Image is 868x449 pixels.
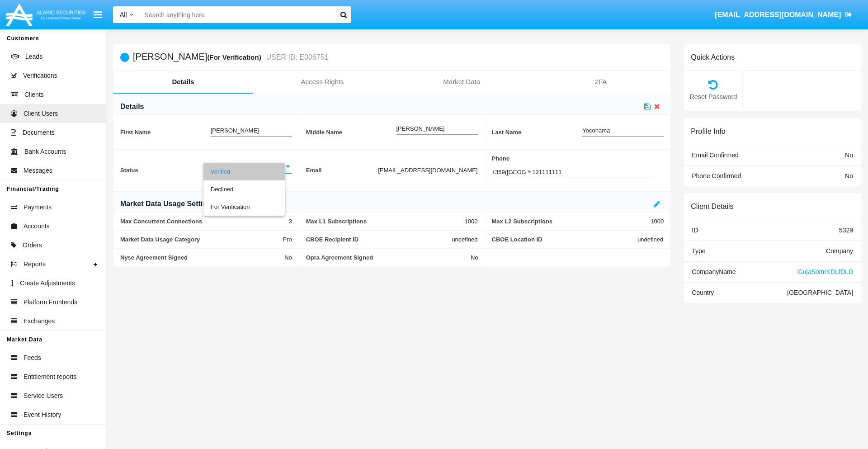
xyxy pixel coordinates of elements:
span: Middle Name [306,129,396,136]
span: No [845,172,853,180]
span: No [284,254,292,261]
a: [EMAIL_ADDRESS][DOMAIN_NAME] [711,2,857,28]
span: Entitlement reports [24,372,77,382]
a: All [113,10,140,19]
span: Reports [24,260,46,269]
h6: Profile Info [691,127,725,136]
span: [EMAIL_ADDRESS][DOMAIN_NAME] [715,11,841,19]
span: Last Name [492,129,583,136]
span: Verified [211,163,230,170]
span: undefined [452,236,477,243]
span: No [845,151,853,159]
span: Pro [283,236,292,243]
h6: Client Details [691,202,733,211]
span: CBOE Location ID [492,236,638,243]
a: Market Data [392,71,531,93]
span: Max L1 Subscriptions [306,218,465,225]
span: Documents [23,128,55,137]
span: Accounts [24,222,50,231]
span: 5329 [839,227,853,234]
span: Email [306,167,378,174]
span: Phone [492,155,664,162]
a: 2FA [531,71,670,93]
span: 3 [289,218,292,225]
span: Opra Agreement Signed [306,254,471,261]
span: Email Confirmed [692,151,738,159]
span: 1000 [651,218,664,225]
span: Feeds [24,353,41,363]
h5: [PERSON_NAME] [133,52,329,62]
h6: Quick Actions [691,53,735,61]
a: Details [113,71,253,93]
div: (For Verification) [207,52,264,62]
span: Exchanges [24,317,55,326]
small: USER ID: E006751 [264,54,329,61]
h6: Market Data Usage Settings [120,199,216,209]
span: Orders [23,241,42,250]
span: Create Adjustments [20,279,75,288]
span: Verifications [23,71,57,80]
span: Messages [24,166,52,175]
span: Reset Password [689,92,738,102]
span: Leads [25,52,42,61]
span: Nyse Agreement Signed [120,254,284,261]
span: [EMAIL_ADDRESS][DOMAIN_NAME] [378,167,477,174]
img: Logo image [5,1,87,28]
span: Max L2 Subscriptions [492,218,651,225]
span: Payments [24,203,52,212]
span: Event History [24,410,61,420]
span: Status [120,167,211,174]
span: Country [692,289,714,296]
span: undefined [637,236,663,243]
span: Market Data Usage Category [120,236,283,243]
h6: Details [120,102,144,112]
span: CBOE Recipient ID [306,236,452,243]
span: Type [692,247,705,255]
span: ID [692,227,698,234]
span: Platform Frontends [24,298,77,307]
span: Company Name [692,268,736,275]
span: Company [826,247,853,255]
span: 1000 [465,218,478,225]
span: Bank Accounts [24,147,66,156]
span: No [471,254,478,261]
a: Access Rights [253,71,392,93]
span: [GEOGRAPHIC_DATA] [787,289,853,296]
span: First Name [120,129,211,136]
span: Client Users [24,109,58,118]
span: Phone Confirmed [692,172,741,180]
span: Clients [24,90,44,99]
input: Search [140,6,333,23]
span: Service Users [24,391,63,401]
span: Max Concurrent Connections [120,218,289,225]
span: GujaSomrKDLfDLD [798,268,853,275]
span: All [120,11,127,18]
